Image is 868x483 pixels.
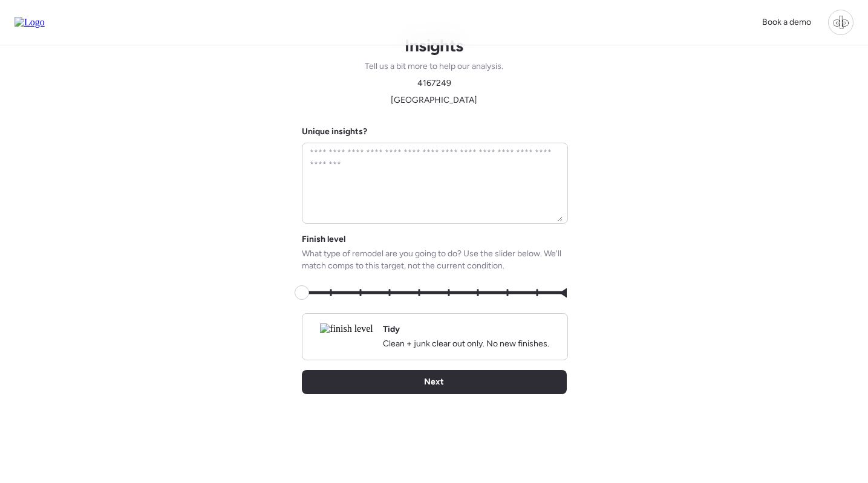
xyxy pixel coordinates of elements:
[302,248,567,272] span: What type of remodel are you going to do? Use the slider below. We'll match comps to this target,...
[320,323,373,334] img: finish level
[383,338,549,350] span: Clean + junk clear out only. No new finishes.
[383,323,400,336] h2: Tidy
[302,233,345,245] span: Finish level
[405,35,463,56] h1: Insights
[424,376,444,388] span: Next
[365,60,503,73] span: Tell us a bit more to help our analysis.
[417,77,451,89] span: 4167249
[391,94,477,106] span: [GEOGRAPHIC_DATA]
[302,126,367,137] label: Unique insights?
[15,17,45,28] img: Logo
[762,17,811,27] span: Book a demo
